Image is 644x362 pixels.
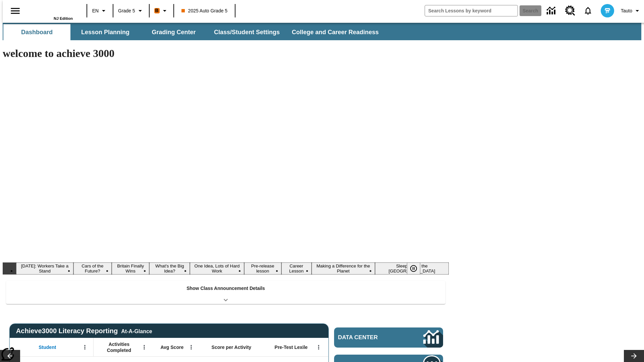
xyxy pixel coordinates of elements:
button: Slide 4 What's the Big Idea? [149,262,190,275]
button: Dashboard [3,24,70,40]
div: At-A-Glance [121,327,152,335]
button: Slide 8 Making a Difference for the Planet [312,262,375,275]
a: Home [29,3,73,16]
span: B [155,6,159,15]
button: Slide 9 Sleepless in the Animal Kingdom [375,262,449,275]
button: Open Menu [139,342,149,352]
button: Open Menu [80,342,90,352]
div: SubNavbar [3,23,641,40]
div: Home [29,2,73,20]
button: College and Career Readiness [286,24,384,40]
span: 2025 Auto Grade 5 [181,7,228,14]
h1: welcome to achieve 3000 [3,47,449,60]
span: NJ Edition [54,16,73,20]
button: Lesson Planning [72,24,139,40]
button: Slide 2 Cars of the Future? [73,262,112,275]
button: Slide 1 Labor Day: Workers Take a Stand [16,262,73,275]
span: Pre-Test Lexile [275,344,308,350]
button: Profile/Settings [618,5,644,17]
span: Avg Score [160,344,183,350]
span: Tauto [621,7,632,14]
button: Boost Class color is orange. Change class color [152,5,171,17]
button: Slide 5 One Idea, Lots of Hard Work [190,262,244,275]
p: Show Class Announcement Details [186,285,265,292]
button: Pause [407,262,420,275]
a: Data Center [334,327,443,348]
button: Grading Center [140,24,207,40]
span: Activities Completed [97,341,141,353]
div: Pause [407,262,427,275]
button: Language: EN, Select a language [89,5,111,17]
button: Slide 3 Britain Finally Wins [112,262,150,275]
a: Notifications [579,2,597,19]
span: Data Center [338,334,401,341]
div: SubNavbar [3,24,385,40]
div: Show Class Announcement Details [6,281,445,304]
button: Slide 7 Career Lesson [281,262,312,275]
img: avatar image [601,4,614,17]
span: Student [39,344,56,350]
span: EN [92,7,99,14]
span: Achieve3000 Literacy Reporting [16,327,152,335]
a: Resource Center, Will open in new tab [561,2,579,20]
button: Lesson carousel, Next [624,350,644,362]
input: search field [425,5,518,16]
span: Score per Activity [212,344,252,350]
span: Grade 5 [118,7,135,14]
button: Open Menu [314,342,324,352]
button: Select a new avatar [597,2,618,19]
a: Data Center [543,2,561,20]
button: Open Menu [186,342,196,352]
button: Grade: Grade 5, Select a grade [115,5,147,17]
button: Slide 6 Pre-release lesson [244,262,281,275]
button: Open side menu [5,1,25,21]
button: Class/Student Settings [209,24,285,40]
